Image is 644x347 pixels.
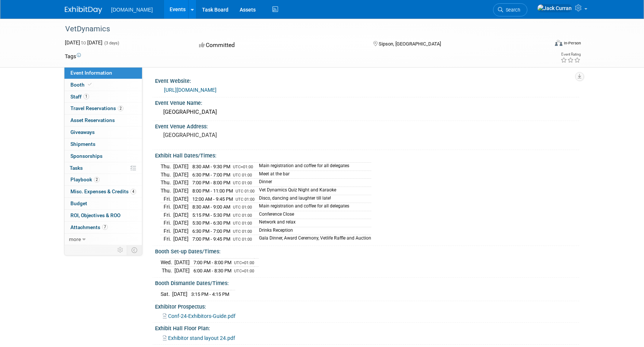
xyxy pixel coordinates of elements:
[70,200,87,206] span: Budget
[173,203,189,211] td: [DATE]
[255,171,371,179] td: Meet at the bar
[161,195,173,203] td: Fri.
[192,164,230,169] span: 8:30 AM - 9:30 PM
[64,150,142,162] a: Sponsorships
[111,7,153,13] span: [DOMAIN_NAME]
[65,40,102,46] span: [DATE] [DATE]
[70,153,102,159] span: Sponsorships
[70,105,123,111] span: Travel Reservations
[94,177,100,182] span: 2
[233,205,252,210] span: UTC 01:00
[80,40,87,46] span: to
[161,203,173,211] td: Fri.
[191,291,229,297] span: 3:15 PM - 4:15 PM
[155,301,579,310] div: Exhibitor Prospectus:
[255,211,371,219] td: Conference Close
[173,211,189,219] td: [DATE]
[555,40,562,46] img: Format-Inperson.png
[193,268,231,273] span: 6:00 AM - 8:30 PM
[236,197,255,202] span: UTC 01:00
[64,103,142,114] a: Travel Reservations2
[163,335,235,341] a: Exhibitor stand layout 24.pdf
[173,227,189,235] td: [DATE]
[192,236,230,242] span: 7:00 PM - 9:45 PM
[70,224,108,230] span: Attachments
[255,187,371,195] td: Vet Dynamics Quiz Night and Karaoke
[234,260,254,265] span: UTC+01:00
[65,6,102,14] img: ExhibitDay
[164,87,217,93] a: [URL][DOMAIN_NAME]
[161,171,173,179] td: Thu.
[161,179,173,187] td: Thu.
[234,269,254,273] span: UTC+01:00
[155,75,579,85] div: Event Website:
[168,313,236,319] span: Conf-24-Exhibitors-Guide.pdf
[64,186,142,197] a: Misc. Expenses & Credits4
[161,163,173,171] td: Thu.
[70,117,115,123] span: Asset Reservations
[118,106,123,111] span: 2
[161,227,173,235] td: Fri.
[88,82,92,87] i: Booth reservation complete
[174,267,190,275] td: [DATE]
[155,323,579,332] div: Exhibit Hall Floor Plan:
[70,141,95,147] span: Shipments
[155,121,579,130] div: Event Venue Address:
[173,171,189,179] td: [DATE]
[197,39,362,52] div: Committed
[161,211,173,219] td: Fri.
[64,126,142,138] a: Giveaways
[127,245,142,255] td: Toggle Event Tabs
[161,187,173,195] td: Thu.
[69,236,81,242] span: more
[255,203,371,211] td: Main registration and coffee for all delegates
[379,41,441,47] span: Sipson, [GEOGRAPHIC_DATA]
[561,53,581,56] div: Event Rating
[70,188,136,194] span: Misc. Expenses & Credits
[255,163,371,171] td: Main registration and coffee for all delegates
[233,213,252,218] span: UTC 01:00
[163,313,236,319] a: Conf-24-Exhibitors-Guide.pdf
[236,189,255,194] span: UTC 01:00
[193,260,231,265] span: 7:00 PM - 8:00 PM
[255,227,371,235] td: Drinks Reception
[537,4,572,12] img: Jack Curran
[70,94,89,100] span: Staff
[233,165,253,169] span: UTC+01:00
[70,129,95,135] span: Giveaways
[161,290,172,298] td: Sat.
[70,70,112,76] span: Event Information
[174,259,190,267] td: [DATE]
[70,82,93,88] span: Booth
[233,229,252,234] span: UTC 01:00
[255,195,371,203] td: Disco, dancing and laughter till late!
[192,204,230,210] span: 8:30 AM - 9:00 AM
[114,245,127,255] td: Personalize Event Tab Strip
[64,79,142,91] a: Booth
[155,150,579,159] div: Exhibit Hall Dates/Times:
[173,195,189,203] td: [DATE]
[64,162,142,174] a: Tasks
[102,224,108,230] span: 7
[192,172,230,178] span: 6:30 PM - 7:00 PM
[163,132,323,138] pre: [GEOGRAPHIC_DATA]
[192,196,233,202] span: 12:00 AM - 9:45 PM
[70,212,120,218] span: ROI, Objectives & ROO
[233,173,252,178] span: UTC 01:00
[173,187,189,195] td: [DATE]
[255,179,371,187] td: Dinner
[503,7,520,13] span: Search
[192,180,230,185] span: 7:00 PM - 8:00 PM
[563,40,581,46] div: In-Person
[70,176,100,182] span: Playbook
[173,163,189,171] td: [DATE]
[161,106,574,118] div: [GEOGRAPHIC_DATA]
[233,237,252,242] span: UTC 01:00
[130,189,136,194] span: 4
[64,222,142,233] a: Attachments7
[168,335,235,341] span: Exhibitor stand layout 24.pdf
[64,234,142,245] a: more
[64,138,142,150] a: Shipments
[64,67,142,79] a: Event Information
[155,278,579,287] div: Booth Dismantle Dates/Times:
